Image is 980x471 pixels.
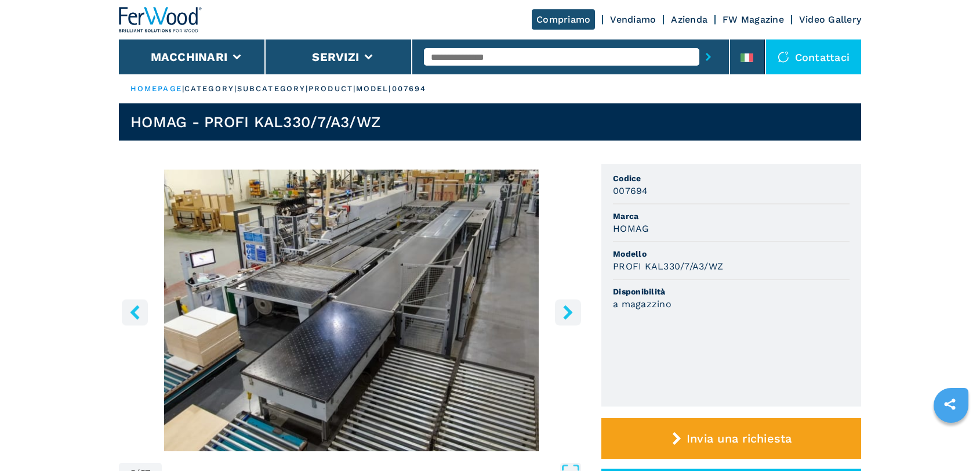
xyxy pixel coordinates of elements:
a: HOMEPAGE [130,84,182,93]
a: Azienda [671,14,707,25]
p: 007694 [392,84,427,94]
button: Macchinari [151,50,228,64]
p: subcategory | [237,84,308,94]
span: Marca [613,210,850,222]
a: sharethis [935,390,964,419]
button: Servizi [312,50,359,64]
a: Video Gallery [799,14,861,25]
button: left-button [122,299,148,325]
button: right-button [555,299,581,325]
p: model | [356,84,392,94]
button: submit-button [699,44,717,70]
span: Modello [613,248,850,260]
a: Compriamo [532,9,595,30]
span: Codice [613,172,850,184]
div: Go to Slide 2 [119,170,584,451]
img: Contattaci [778,51,789,63]
button: Invia una richiesta [601,418,861,459]
iframe: Chat [931,419,971,462]
h1: HOMAG - PROFI KAL330/7/A3/WZ [130,113,380,131]
h3: HOMAG [613,222,649,235]
a: FW Magazine [723,14,784,25]
img: Ferwood [119,7,202,33]
a: Vendiamo [610,14,656,25]
img: Bordatrice LOTTO 1 HOMAG PROFI KAL330/7/A3/WZ [119,170,584,451]
h3: a magazzino [613,297,672,311]
span: Disponibilità [613,286,850,297]
span: Invia una richiesta [687,432,792,445]
h3: PROFI KAL330/7/A3/WZ [613,260,723,273]
div: Contattaci [766,39,862,74]
h3: 007694 [613,184,648,197]
p: category | [184,84,237,94]
span: | [182,84,184,93]
p: product | [308,84,356,94]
